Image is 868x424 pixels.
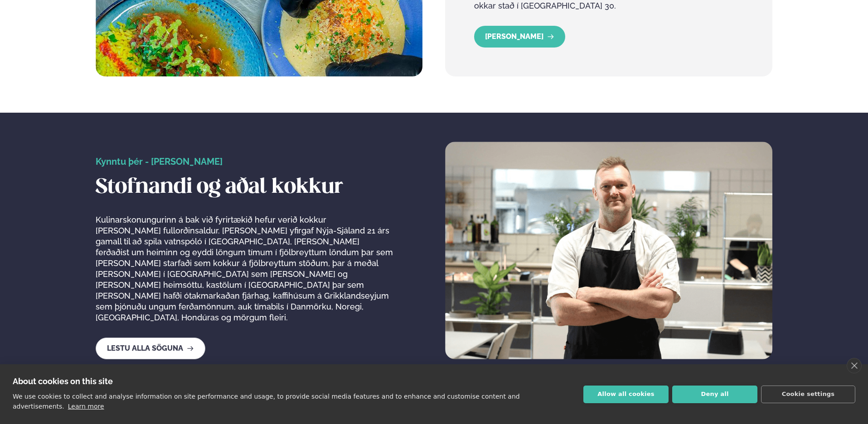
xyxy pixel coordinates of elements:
[96,214,393,323] p: Kulinarskonungurinn á bak við fyrirtækið hefur verið kokkur [PERSON_NAME] fullorðinsaldur. [PERSO...
[761,386,855,403] button: Cookie settings
[96,175,393,200] h2: Stofnandi og aðal kokkur
[13,393,520,410] p: We use cookies to collect and analyse information on site performance and usage, to provide socia...
[583,386,669,403] button: Allow all cookies
[13,376,113,386] strong: About cookies on this site
[96,156,223,167] span: Kynntu þér - [PERSON_NAME]
[445,142,772,359] img: image alt
[68,403,104,410] a: Learn more
[474,26,565,48] a: LESA MEIRA
[96,338,205,359] a: Lestu alla söguna
[672,386,757,403] button: Deny all
[847,358,862,373] a: close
